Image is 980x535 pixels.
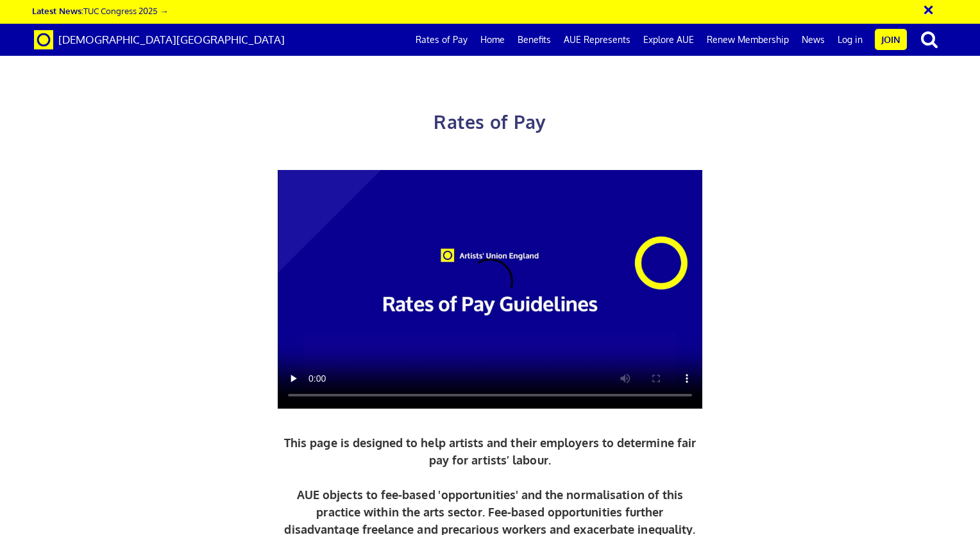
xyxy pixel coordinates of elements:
[58,33,285,46] span: [DEMOGRAPHIC_DATA][GEOGRAPHIC_DATA]
[24,24,294,56] a: Brand [DEMOGRAPHIC_DATA][GEOGRAPHIC_DATA]
[511,24,557,56] a: Benefits
[32,5,168,16] a: Latest News:TUC Congress 2025 →
[637,24,700,56] a: Explore AUE
[557,24,637,56] a: AUE Represents
[875,29,907,50] a: Join
[909,26,949,53] button: search
[409,24,474,56] a: Rates of Pay
[474,24,511,56] a: Home
[700,24,795,56] a: Renew Membership
[434,110,546,133] span: Rates of Pay
[831,24,869,56] a: Log in
[32,5,83,16] strong: Latest News:
[795,24,831,56] a: News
